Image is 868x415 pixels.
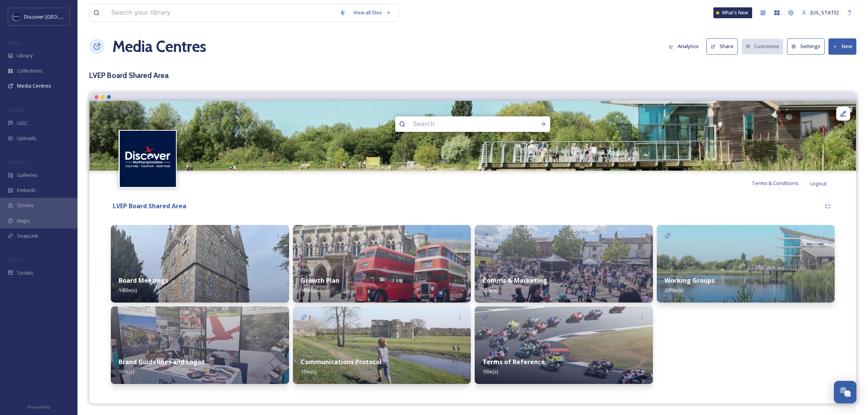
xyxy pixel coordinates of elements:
[665,276,715,285] strong: Working Groups
[89,70,856,81] h3: LVEP Board Shared Area
[482,276,547,285] strong: Comms & Marketing
[713,7,752,18] a: What's New
[834,381,856,403] button: Open Chat
[742,39,784,54] button: Customise
[17,67,43,74] span: Collections
[90,101,856,171] img: Stanwick Lakes.jpg
[28,405,50,410] span: Privacy Policy
[17,52,33,59] span: Library
[111,306,289,384] img: 71c7b32b-ac08-45bd-82d9-046af5700af1.jpg
[17,82,51,90] span: Media Centres
[482,287,498,294] span: 5 file(s)
[752,180,799,187] span: Terms & Conditions
[475,306,653,384] img: d9b36da6-a600-4734-a8c2-d1cb49eadf6f.jpg
[17,119,28,127] span: UGC
[8,257,23,263] span: SOCIALS
[665,287,683,294] span: 26 file(s)
[665,39,703,54] button: Analytics
[17,135,36,142] span: Uploads
[409,116,515,133] input: Search
[657,225,835,303] img: 5e704d69-6593-43ce-b5d6-cc1eb7eb219d.jpg
[301,287,316,294] span: 1 file(s)
[28,402,50,411] a: Privacy Policy
[12,13,20,21] img: Untitled%20design%20%282%29.png
[475,225,653,303] img: 4f441ff7-a847-461b-aaa5-c19687a46818.jpg
[24,13,95,20] span: Discover [GEOGRAPHIC_DATA]
[293,306,471,384] img: 0c84a837-7e82-45db-8c4d-a7cc46ec2f26.jpg
[301,368,316,375] span: 1 file(s)
[301,276,339,285] strong: Growth Plan
[120,131,176,187] img: Untitled%20design%20%282%29.png
[8,40,21,46] span: MEDIA
[17,232,38,240] span: SnapLink
[787,38,828,54] a: Settings
[482,368,498,375] span: 1 file(s)
[665,39,706,54] a: Analytics
[706,38,738,54] button: Share
[119,358,205,366] strong: Brand Guidelines and Logos
[119,368,134,375] span: 1 file(s)
[17,171,38,179] span: Galleries
[350,5,395,20] a: View all files
[798,5,842,20] a: [US_STATE]
[742,39,787,54] a: Customise
[113,202,186,210] strong: LVEP Board Shared Area
[482,358,545,366] strong: Terms of Reference
[17,217,30,225] span: Maps
[301,358,382,366] strong: Communications Protocol
[787,38,825,54] button: Settings
[293,225,471,303] img: ed4df81f-8162-44f3-84ed-da90e9d03d77.jpg
[17,202,34,209] span: Stories
[8,159,26,165] span: WIDGETS
[752,178,810,188] a: Terms & Conditions
[112,35,206,58] a: Media Centres
[17,187,36,194] span: Embeds
[828,38,856,54] button: New
[811,9,839,16] span: [US_STATE]
[111,225,289,303] img: 5bb6497d-ede2-4272-a435-6cca0481cbbd.jpg
[17,269,33,277] span: Socials
[119,276,168,285] strong: Board Meetings
[119,287,137,294] span: 14 file(s)
[8,107,24,113] span: COLLECT
[810,180,827,187] span: Logout
[107,4,336,21] input: Search your library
